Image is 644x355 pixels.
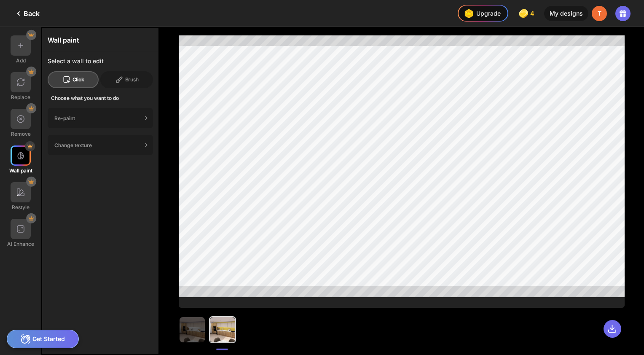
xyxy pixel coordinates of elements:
div: Wall paint [9,167,32,174]
div: AI Enhance [7,241,34,247]
div: T [592,6,607,21]
div: Re-paint [54,115,142,121]
img: upgrade-nav-btn-icon.gif [462,7,475,20]
div: Add [16,57,26,64]
div: Replace [11,94,30,100]
div: Remove [11,131,31,137]
div: Change texture [54,142,142,148]
div: My designs [544,6,588,21]
div: Get Started [7,330,79,348]
div: Click [48,71,99,88]
div: Brush [100,71,153,88]
div: Restyle [12,204,30,210]
div: Upgrade [462,7,501,20]
div: Select a wall to edit [48,57,104,65]
div: Choose what you want to do [48,95,153,101]
div: Back [13,8,40,19]
div: Wall paint [43,28,158,52]
span: 4 [530,10,536,17]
